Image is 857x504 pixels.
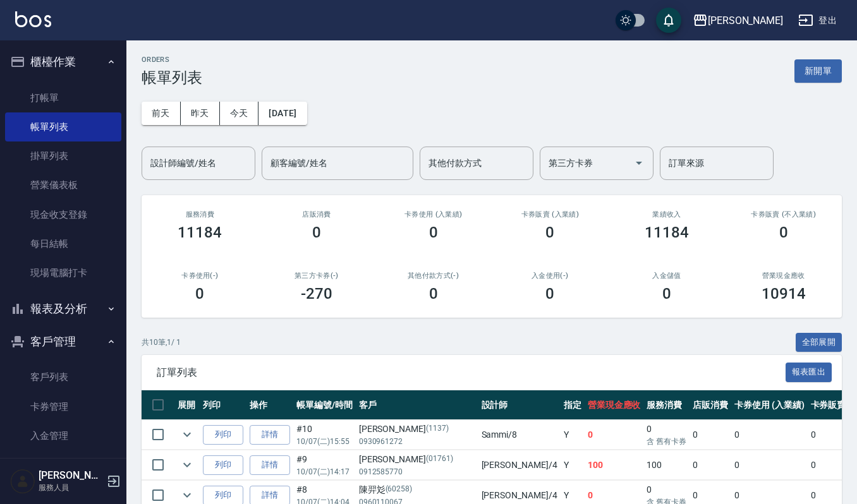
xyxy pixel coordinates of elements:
h2: 第三方卡券(-) [274,272,360,280]
p: 10/07 (二) 15:55 [296,436,353,447]
h3: 服務消費 [157,210,243,219]
td: Y [561,450,585,480]
span: 訂單列表 [157,366,786,379]
th: 指定 [561,390,585,420]
h2: 卡券使用(-) [157,272,243,280]
p: 含 舊有卡券 [647,436,686,447]
button: [DATE] [258,102,307,125]
a: 帳單列表 [5,112,121,141]
p: 10/07 (二) 14:17 [296,466,353,477]
h3: 0 [195,285,204,303]
a: 打帳單 [5,83,121,112]
a: 卡券管理 [5,392,121,421]
a: 報表匯出 [786,366,832,378]
button: 列印 [203,455,243,475]
h2: 營業現金應收 [740,272,827,280]
th: 展開 [174,390,200,420]
h3: 10914 [762,285,806,303]
div: [PERSON_NAME] [359,423,475,436]
th: 店販消費 [690,390,731,420]
p: 0930961272 [359,436,475,447]
h2: 卡券販賣 (入業績) [507,210,593,219]
h3: 0 [312,224,321,241]
h3: 0 [545,224,554,241]
td: 0 [731,450,808,480]
a: 現場電腦打卡 [5,258,121,287]
h3: 0 [429,224,438,241]
a: 營業儀表板 [5,171,121,200]
a: 詳情 [250,455,290,475]
th: 設計師 [478,390,561,420]
h2: 入金使用(-) [507,272,593,280]
td: Y [561,420,585,450]
td: [PERSON_NAME] /4 [478,450,561,480]
h3: 0 [662,285,671,303]
p: 服務人員 [39,482,103,493]
button: save [656,8,681,33]
td: 100 [643,450,690,480]
img: Person [10,469,35,494]
th: 客戶 [356,390,478,420]
td: #10 [293,420,356,450]
td: Sammi /8 [478,420,561,450]
h3: 0 [545,285,554,303]
button: 新開單 [794,59,842,83]
h2: 業績收入 [624,210,710,219]
div: [PERSON_NAME] [359,453,475,466]
td: 0 [731,420,808,450]
td: 0 [690,450,731,480]
button: 客戶管理 [5,325,121,358]
button: 報表匯出 [786,363,832,382]
p: 共 10 筆, 1 / 1 [142,337,181,348]
div: [PERSON_NAME] [708,13,783,28]
th: 卡券使用 (入業績) [731,390,808,420]
button: 前天 [142,102,181,125]
td: 100 [585,450,644,480]
button: 櫃檯作業 [5,45,121,78]
button: 今天 [220,102,259,125]
img: Logo [15,11,51,27]
h2: ORDERS [142,56,202,64]
h2: 卡券使用 (入業績) [390,210,477,219]
h2: 卡券販賣 (不入業績) [740,210,827,219]
h3: 11184 [178,224,222,241]
h2: 入金儲值 [624,272,710,280]
a: 每日結帳 [5,229,121,258]
h3: 11184 [645,224,689,241]
button: 報表及分析 [5,292,121,325]
a: 入金管理 [5,421,121,450]
p: (60258) [386,483,413,496]
p: (1137) [426,423,449,436]
td: #9 [293,450,356,480]
h2: 店販消費 [274,210,360,219]
a: 客戶列表 [5,363,121,392]
button: 昨天 [181,102,220,125]
th: 營業現金應收 [585,390,644,420]
button: 列印 [203,425,243,445]
h3: 0 [779,224,788,241]
a: 掛單列表 [5,141,121,171]
a: 詳情 [250,425,290,445]
button: expand row [178,425,197,444]
h5: [PERSON_NAME] [39,469,103,482]
td: 0 [690,420,731,450]
button: 全部展開 [796,333,842,352]
div: 陳羿彣 [359,483,475,496]
h2: 其他付款方式(-) [390,272,477,280]
th: 帳單編號/時間 [293,390,356,420]
button: Open [629,153,649,173]
h3: 帳單列表 [142,69,202,87]
td: 0 [643,420,690,450]
p: 0912585770 [359,466,475,477]
p: (01761) [426,453,453,466]
th: 操作 [246,390,293,420]
button: 登出 [793,9,842,32]
th: 服務消費 [643,390,690,420]
a: 新開單 [794,64,842,76]
h3: -270 [301,285,332,303]
th: 列印 [200,390,246,420]
button: expand row [178,455,197,474]
a: 現金收支登錄 [5,200,121,229]
h3: 0 [429,285,438,303]
button: [PERSON_NAME] [688,8,788,33]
